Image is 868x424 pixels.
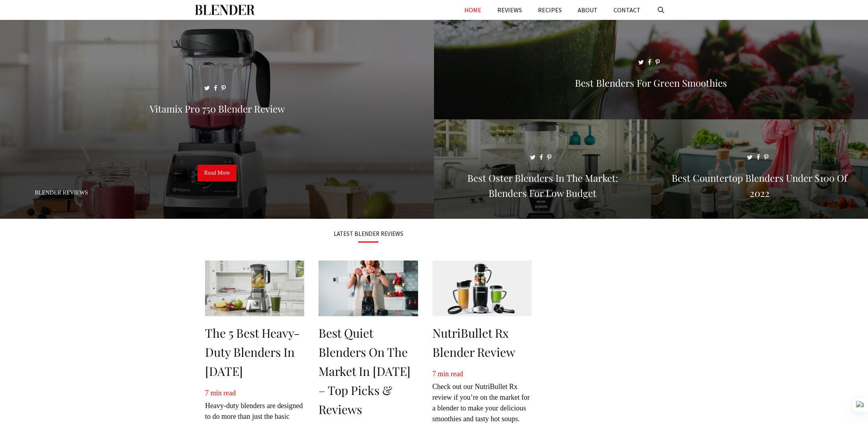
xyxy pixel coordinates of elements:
[205,231,532,237] h3: LATEST BLENDER REVIEWS
[432,261,532,316] img: NutriBullet Rx Blender Review
[432,325,515,360] a: NutriBullet Rx Blender Review
[197,165,237,181] a: Read More
[319,261,418,316] img: Best Quiet Blenders On The Market In 2022 – Top Picks & Reviews
[438,370,463,378] span: min read
[35,189,88,196] a: Blender Reviews
[434,209,651,217] a: Best Oster Blenders in the Market: Blenders for Low Budget
[319,325,411,417] a: Best Quiet Blenders On The Market In [DATE] – Top Picks & Reviews
[205,389,209,397] span: 7
[432,370,436,378] span: 7
[651,209,868,217] a: Best Countertop Blenders Under $100 of 2022
[205,325,300,379] a: The 5 Best Heavy-Duty Blenders in [DATE]
[211,389,236,397] span: min read
[205,261,304,316] img: The 5 Best Heavy-Duty Blenders in 2022
[434,110,868,118] a: Best Blenders for Green Smoothies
